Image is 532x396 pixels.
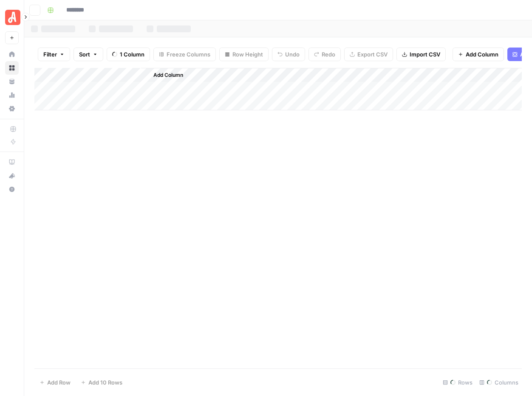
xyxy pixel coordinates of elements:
[34,376,76,389] button: Add Row
[232,50,263,59] span: Row Height
[5,155,19,169] a: AirOps Academy
[476,376,522,389] div: Columns
[5,169,19,183] button: What's new?
[410,50,440,59] span: Import CSV
[38,48,70,61] button: Filter
[107,48,150,61] button: 1 Column
[344,48,393,61] button: Export CSV
[5,183,19,196] button: Help + Support
[357,50,388,59] span: Export CSV
[308,48,341,61] button: Redo
[466,50,498,59] span: Add Column
[5,102,19,115] a: Settings
[272,48,305,61] button: Undo
[47,378,71,387] span: Add Row
[79,50,90,59] span: Sort
[167,50,210,59] span: Freeze Columns
[5,61,19,75] a: Browse
[453,48,504,61] button: Add Column
[5,75,19,88] a: Your Data
[5,88,19,102] a: Usage
[322,50,335,59] span: Redo
[5,7,19,28] button: Workspace: Angi
[285,50,300,59] span: Undo
[5,48,19,61] a: Home
[120,50,144,59] span: 1 Column
[43,50,57,59] span: Filter
[88,378,122,387] span: Add 10 Rows
[5,10,20,25] img: Angi Logo
[219,48,269,61] button: Row Height
[76,376,127,389] button: Add 10 Rows
[74,48,103,61] button: Sort
[6,169,18,182] div: What's new?
[142,70,187,81] button: Add Column
[439,376,476,389] div: Rows
[153,48,216,61] button: Freeze Columns
[153,71,183,79] span: Add Column
[396,48,446,61] button: Import CSV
